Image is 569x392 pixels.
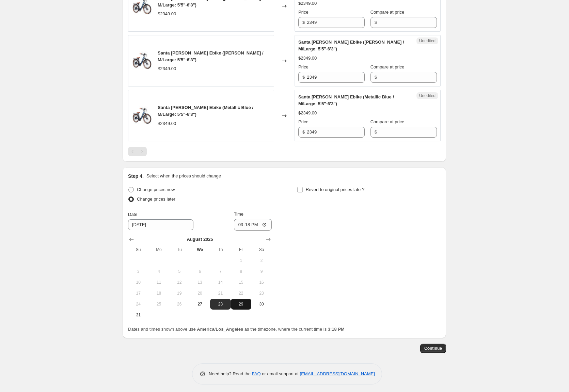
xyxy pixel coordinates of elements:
button: Sunday August 17 2025 [128,288,148,299]
button: Monday August 11 2025 [148,277,169,288]
img: Santa_Monica_Blue_2_80x.jpg [132,51,152,71]
span: Santa [PERSON_NAME] Ebike ([PERSON_NAME] / M/Large: 5'5"-6'3") [158,50,264,62]
span: Need help? Read the [209,371,252,376]
span: 27 [192,301,207,307]
span: 2 [254,258,269,263]
span: Continue [424,346,442,351]
button: Saturday August 30 2025 [251,299,272,310]
nav: Pagination [128,147,147,156]
span: Date [128,212,137,217]
h2: Step 4. [128,173,144,179]
span: $ [302,75,305,80]
button: Saturday August 16 2025 [251,277,272,288]
button: Tuesday August 5 2025 [169,266,190,277]
span: 19 [172,291,187,296]
th: Thursday [210,244,231,255]
span: Compare at price [370,119,405,124]
div: $2349.00 [298,55,317,62]
div: $2349.00 [158,120,176,127]
span: 29 [234,301,249,307]
span: 15 [234,280,249,285]
span: 22 [234,291,249,296]
a: [EMAIL_ADDRESS][DOMAIN_NAME] [300,371,375,376]
span: Santa [PERSON_NAME] Ebike (Metallic Blue / M/Large: 5'5"-6'3") [158,105,253,117]
p: Select when the prices should change [146,173,221,179]
span: 9 [254,269,269,274]
span: 4 [151,269,166,274]
span: $ [302,20,305,25]
span: 5 [172,269,187,274]
button: Thursday August 21 2025 [210,288,231,299]
span: 21 [213,291,228,296]
button: Sunday August 3 2025 [128,266,148,277]
span: 1 [234,258,249,263]
button: Wednesday August 6 2025 [190,266,210,277]
span: 11 [151,280,166,285]
span: 12 [172,280,187,285]
button: Monday August 18 2025 [148,288,169,299]
span: Sa [254,247,269,252]
span: Su [131,247,146,252]
button: Saturday August 9 2025 [251,266,272,277]
span: 23 [254,291,269,296]
span: 26 [172,301,187,307]
span: 16 [254,280,269,285]
button: Wednesday August 13 2025 [190,277,210,288]
button: Show previous month, July 2025 [127,235,136,244]
b: America/Los_Angeles [197,327,243,332]
span: 20 [192,291,207,296]
img: Santa_Monica_Blue_2_80x.jpg [132,106,152,126]
button: Friday August 1 2025 [231,255,251,266]
span: Unedited [419,38,436,44]
span: or email support at [261,371,300,376]
span: $ [375,129,377,135]
button: Sunday August 31 2025 [128,310,148,320]
input: 12:00 [234,219,272,231]
span: $ [302,129,305,135]
span: 25 [151,301,166,307]
span: Mo [151,247,166,252]
button: Thursday August 14 2025 [210,277,231,288]
span: Change prices now [137,187,175,192]
button: Friday August 15 2025 [231,277,251,288]
span: Price [298,64,309,69]
span: Santa [PERSON_NAME] Ebike (Metallic Blue / M/Large: 5'5"-6'3") [298,94,394,106]
span: 30 [254,301,269,307]
span: Compare at price [370,10,405,15]
button: Friday August 22 2025 [231,288,251,299]
button: Show next month, September 2025 [264,235,273,244]
span: 18 [151,291,166,296]
span: 24 [131,301,146,307]
span: 8 [234,269,249,274]
th: Sunday [128,244,148,255]
input: 8/27/2025 [128,219,193,230]
button: Sunday August 24 2025 [128,299,148,310]
div: $2349.00 [298,110,317,116]
span: Unedited [419,93,436,98]
span: Th [213,247,228,252]
span: We [192,247,207,252]
button: Saturday August 2 2025 [251,255,272,266]
span: Price [298,119,309,124]
button: Thursday August 28 2025 [210,299,231,310]
span: Time [234,211,243,217]
button: Tuesday August 12 2025 [169,277,190,288]
span: Tu [172,247,187,252]
div: $2349.00 [158,11,176,17]
span: 3 [131,269,146,274]
button: Thursday August 7 2025 [210,266,231,277]
span: Dates and times shown above use as the timezone, where the current time is [128,327,345,332]
span: $ [375,20,377,25]
span: 14 [213,280,228,285]
button: Monday August 25 2025 [148,299,169,310]
span: 7 [213,269,228,274]
th: Tuesday [169,244,190,255]
span: 10 [131,280,146,285]
span: 6 [192,269,207,274]
button: Sunday August 10 2025 [128,277,148,288]
span: 28 [213,301,228,307]
b: 3:18 PM [328,327,345,332]
span: 17 [131,291,146,296]
th: Monday [148,244,169,255]
div: $2349.00 [158,65,176,72]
